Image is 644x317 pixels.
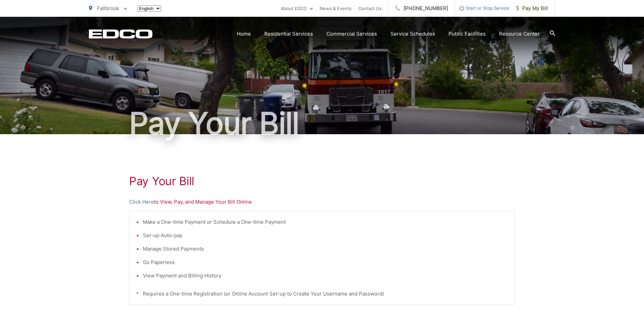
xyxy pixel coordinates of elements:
[320,4,352,12] a: News & Events
[264,30,313,38] a: Residential Services
[326,30,377,38] a: Commercial Services
[390,30,435,38] a: Service Schedules
[129,198,515,206] p: to View, Pay, and Manage Your Bill Online
[281,4,313,12] a: About EDCO
[129,198,154,206] a: Click Here
[358,4,382,12] a: Contact Us
[129,174,515,188] h1: Pay Your Bill
[97,5,119,11] span: Fallbrook
[89,29,153,39] a: EDCD logo. Return to the homepage.
[516,4,548,12] span: Pay My Bill
[89,107,555,140] h1: Pay Your Bill
[499,30,540,38] a: Resource Center
[143,272,508,280] li: View Payment and Billing History
[143,218,508,226] li: Make a One-time Payment or Schedule a One-time Payment
[137,5,161,12] select: Select a language
[237,30,251,38] a: Home
[143,245,508,253] li: Manage Stored Payments
[448,30,486,38] a: Public Facilities
[136,290,508,298] p: * Requires a One-time Registration (or Online Account Set-up to Create Your Username and Password)
[143,231,508,240] li: Set-up Auto-pay
[143,258,508,266] li: Go Paperless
